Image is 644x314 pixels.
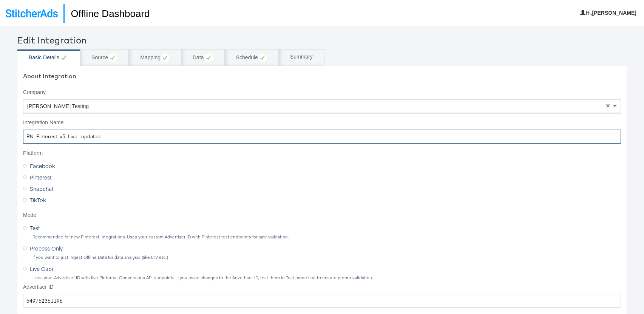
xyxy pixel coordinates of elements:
[193,53,213,62] div: Data
[23,212,621,219] label: Mode
[30,265,53,272] span: Live Capi
[23,294,621,308] input: Advertiser ID
[23,130,621,144] input: Integration Name
[30,224,40,232] span: Test
[23,150,621,157] label: Platform
[17,34,627,46] div: Edit Integration
[27,103,89,109] span: [PERSON_NAME] Testing
[236,53,267,62] div: Schedule
[23,119,621,127] label: Integration Name
[30,196,46,204] span: TikTok
[140,53,170,62] div: Mapping
[290,53,313,61] div: Summary
[30,185,54,192] span: Snapchat
[63,4,150,23] h1: Offline Dashboard
[30,162,55,170] span: Facebook
[32,234,621,240] div: Recommended for new Pinterest integrations. Uses your custom Advertiser ID with Pinterest test en...
[23,283,621,291] label: Advertiser ID
[592,10,636,16] b: [PERSON_NAME]
[32,255,621,260] div: If you want to just ingest Offline Data for data analysis (like LTV etc.,)
[23,72,621,80] div: About Integration
[30,244,63,252] span: Process Only
[23,89,621,96] label: Company
[91,53,117,62] div: Source
[29,53,68,62] div: Basic Details
[606,102,610,109] span: ×
[6,9,58,17] img: StitcherAds
[32,275,621,280] div: Uses your Advertiser ID with live Pinterest Conversions API endpoints. If you make changes to the...
[605,100,611,113] span: Clear value
[30,173,52,181] span: Pinterest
